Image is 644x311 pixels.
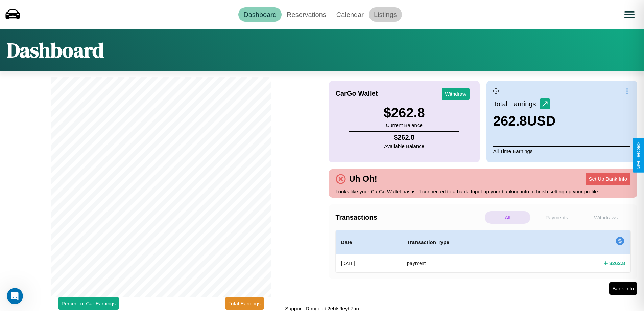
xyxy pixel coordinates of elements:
[383,120,425,130] p: Current Balance
[336,254,402,272] th: [DATE]
[383,105,425,120] h3: $ 262.8
[493,98,540,110] p: Total Earnings
[336,187,631,196] p: Looks like your CarGo Wallet has isn't connected to a bank. Input up your banking info to finish ...
[407,238,536,246] h4: Transaction Type
[485,211,530,224] p: All
[402,254,542,272] th: payment
[7,36,104,64] h1: Dashboard
[7,288,23,304] iframe: Intercom live chat
[58,297,119,310] button: Percent of Car Earnings
[583,211,629,224] p: Withdraws
[586,173,630,185] button: Set Up Bank Info
[534,211,579,224] p: Payments
[336,230,631,272] table: simple table
[384,141,424,151] p: Available Balance
[346,174,381,184] h4: Uh Oh!
[341,238,397,246] h4: Date
[609,282,637,295] button: Bank Info
[336,214,483,221] h4: Transactions
[493,113,556,129] h3: 262.8 USD
[620,5,639,24] button: Open menu
[336,90,378,97] h4: CarGo Wallet
[282,7,331,22] a: Reservations
[331,7,369,22] a: Calendar
[442,88,470,100] button: Withdraw
[225,297,264,310] button: Total Earnings
[369,7,402,22] a: Listings
[238,7,282,22] a: Dashboard
[384,134,424,141] h4: $ 262.8
[493,146,630,156] p: All Time Earnings
[609,260,625,267] h4: $ 262.8
[636,142,641,169] div: Give Feedback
